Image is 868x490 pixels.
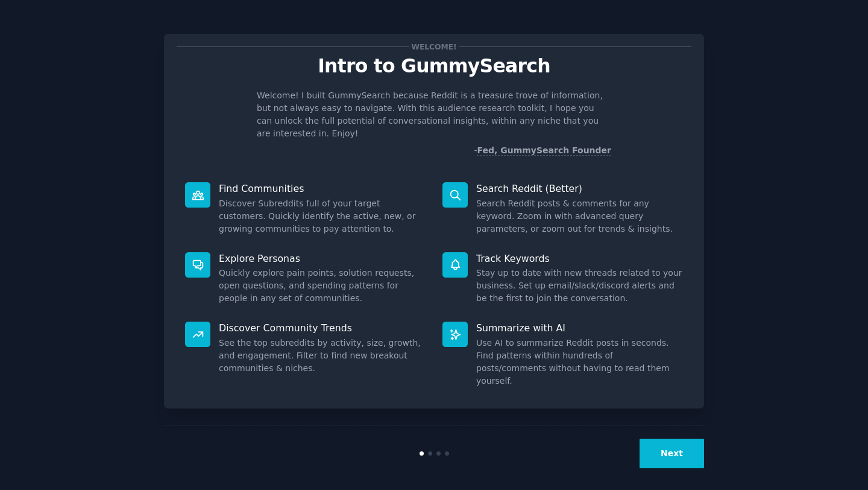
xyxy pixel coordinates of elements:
[219,182,426,195] p: Find Communities
[219,337,426,375] dd: See the top subreddits by activity, size, growth, and engagement. Filter to find new breakout com...
[257,89,611,140] p: Welcome! I built GummySearch because Reddit is a treasure trove of information, but not always ea...
[477,145,611,156] a: Fed, GummySearch Founder
[219,252,426,265] p: Explore Personas
[474,144,611,157] div: -
[476,322,683,334] p: Summarize with AI
[476,267,683,305] dd: Stay up to date with new threads related to your business. Set up email/slack/discord alerts and ...
[640,439,704,468] button: Next
[409,40,459,53] span: Welcome!
[476,337,683,387] dd: Use AI to summarize Reddit posts in seconds. Find patterns within hundreds of posts/comments with...
[476,182,683,195] p: Search Reddit (Better)
[219,322,426,334] p: Discover Community Trends
[476,252,683,265] p: Track Keywords
[177,56,691,77] p: Intro to GummySearch
[219,197,426,235] dd: Discover Subreddits full of your target customers. Quickly identify the active, new, or growing c...
[476,197,683,235] dd: Search Reddit posts & comments for any keyword. Zoom in with advanced query parameters, or zoom o...
[219,267,426,305] dd: Quickly explore pain points, solution requests, open questions, and spending patterns for people ...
